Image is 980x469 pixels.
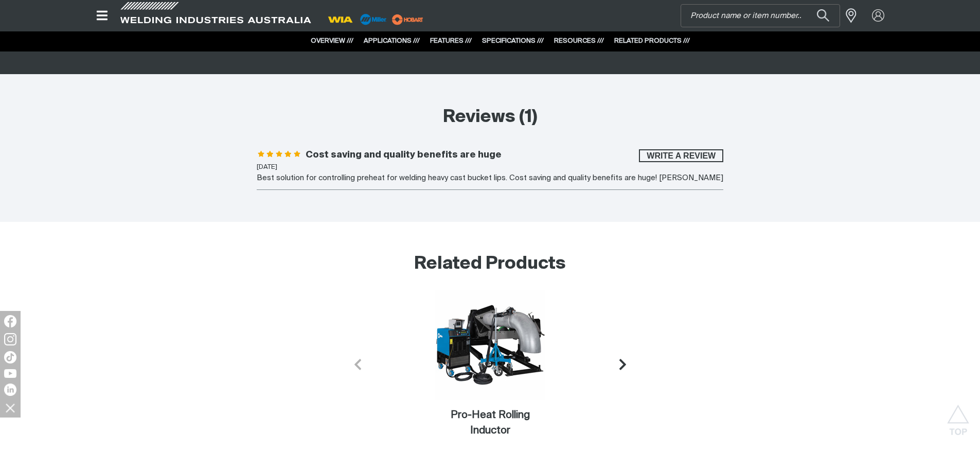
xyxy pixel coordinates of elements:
[4,369,16,378] img: YouTube
[4,333,16,345] img: Instagram
[614,38,690,44] a: RELATED PRODUCTS ///
[639,149,723,163] button: Write a review
[257,150,301,160] span: Rating: 5
[389,12,426,27] img: miller
[311,38,353,44] a: OVERVIEW ///
[343,350,372,379] button: Previous slide
[4,351,16,363] img: TikTok
[681,5,840,27] input: Product name or item number...
[608,350,637,379] button: Next slide
[554,38,604,44] a: RESOURCES ///
[389,15,426,23] a: miller
[4,384,16,396] img: LinkedIn
[257,149,723,190] li: Cost saving and quality benefits are huge - 5
[364,38,420,44] a: APPLICATIONS ///
[4,315,16,327] img: Facebook
[2,399,19,416] img: hide socials
[640,149,722,163] span: Write a review
[87,253,894,275] h2: Related Products
[482,38,544,44] a: SPECIFICATIONS ///
[435,290,545,400] img: Pro-Heat Rolling Inductor
[257,164,277,170] time: [DATE]
[806,4,841,27] button: Search products
[430,38,472,44] a: FEATURES ///
[435,408,545,439] figcaption: Pro-Heat Rolling Inductor
[306,149,502,161] h3: Cost saving and quality benefits are huge
[257,172,723,184] div: Best solution for controlling preheat for welding heavy cast bucket lips. Cost saving and quality...
[947,405,970,428] button: Scroll to top
[257,106,723,129] h2: Reviews (1)
[372,290,608,439] a: Pro-Heat Rolling InductorPro-Heat Rolling Inductor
